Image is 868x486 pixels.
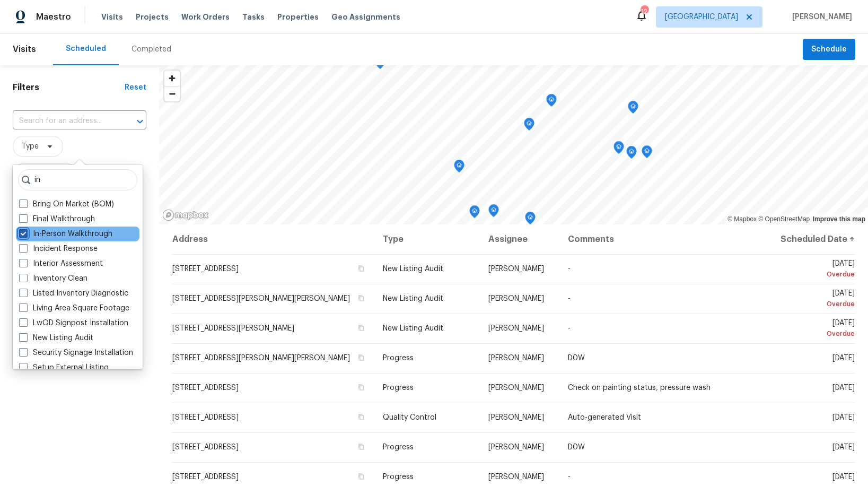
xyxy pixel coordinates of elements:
[488,354,544,362] span: [PERSON_NAME]
[773,299,855,309] div: Overdue
[480,224,559,254] th: Assignee
[172,295,350,302] span: [STREET_ADDRESS][PERSON_NAME][PERSON_NAME]
[19,362,109,373] label: Setup External Listing
[172,473,239,481] span: [STREET_ADDRESS]
[568,325,571,332] span: -
[641,6,648,17] div: 12
[356,383,366,392] button: Copy Address
[454,160,464,176] div: Map marker
[374,224,480,254] th: Type
[788,12,852,22] span: [PERSON_NAME]
[383,325,443,332] span: New Listing Audit
[19,318,128,328] label: LwOD Signpost Installation
[832,444,855,451] span: [DATE]
[832,473,855,481] span: [DATE]
[159,65,868,224] canvas: Map
[832,414,855,421] span: [DATE]
[832,384,855,392] span: [DATE]
[568,384,711,392] span: Check on painting status, pressure wash
[277,12,319,22] span: Properties
[19,244,98,254] label: Incident Response
[383,473,414,481] span: Progress
[642,145,652,162] div: Map marker
[488,444,544,451] span: [PERSON_NAME]
[803,39,855,60] button: Schedule
[813,215,865,223] a: Improve this map
[164,86,180,101] span: Zoom out
[164,71,180,86] button: Zoom in
[383,384,414,392] span: Progress
[488,384,544,392] span: [PERSON_NAME]
[19,258,103,269] label: Interior Assessment
[356,412,366,422] button: Copy Address
[488,204,499,221] div: Map marker
[488,265,544,273] span: [PERSON_NAME]
[172,384,239,392] span: [STREET_ADDRESS]
[773,328,855,339] div: Overdue
[488,473,544,481] span: [PERSON_NAME]
[356,323,366,333] button: Copy Address
[172,325,294,332] span: [STREET_ADDRESS][PERSON_NAME]
[568,414,641,421] span: Auto-generated Visit
[19,229,112,239] label: In-Person Walkthrough
[13,38,36,61] span: Visits
[356,264,366,273] button: Copy Address
[568,295,571,302] span: -
[727,215,757,223] a: Mapbox
[773,319,855,339] span: [DATE]
[19,303,129,314] label: Living Area Square Footage
[488,414,544,421] span: [PERSON_NAME]
[524,118,534,134] div: Map marker
[22,141,39,152] span: Type
[162,209,209,221] a: Mapbox homepage
[181,12,230,22] span: Work Orders
[19,333,93,343] label: New Listing Audit
[383,414,436,421] span: Quality Control
[66,44,106,54] div: Scheduled
[773,260,855,280] span: [DATE]
[131,44,171,55] div: Completed
[568,354,585,362] span: D0W
[665,12,738,22] span: [GEOGRAPHIC_DATA]
[172,265,239,273] span: [STREET_ADDRESS]
[488,295,544,302] span: [PERSON_NAME]
[525,212,536,228] div: Map marker
[19,214,95,224] label: Final Walkthrough
[773,290,855,309] span: [DATE]
[172,414,239,421] span: [STREET_ADDRESS]
[568,265,571,273] span: -
[811,43,847,56] span: Schedule
[13,113,117,129] input: Search for an address...
[242,13,265,21] span: Tasks
[568,473,571,481] span: -
[36,12,71,22] span: Maestro
[164,86,180,101] button: Zoom out
[628,101,638,117] div: Map marker
[125,82,146,93] div: Reset
[758,215,810,223] a: OpenStreetMap
[469,205,480,222] div: Map marker
[383,354,414,362] span: Progress
[356,353,366,362] button: Copy Address
[626,146,637,162] div: Map marker
[613,141,624,158] div: Map marker
[568,444,585,451] span: D0W
[172,224,374,254] th: Address
[832,354,855,362] span: [DATE]
[172,354,350,362] span: [STREET_ADDRESS][PERSON_NAME][PERSON_NAME]
[19,288,128,299] label: Listed Inventory Diagnostic
[356,442,366,452] button: Copy Address
[383,444,414,451] span: Progress
[101,12,123,22] span: Visits
[356,472,366,481] button: Copy Address
[172,444,239,451] span: [STREET_ADDRESS]
[383,295,443,302] span: New Listing Audit
[19,273,87,284] label: Inventory Clean
[19,199,114,210] label: Bring On Market (BOM)
[356,293,366,303] button: Copy Address
[331,12,400,22] span: Geo Assignments
[19,348,133,358] label: Security Signage Installation
[488,325,544,332] span: [PERSON_NAME]
[764,224,855,254] th: Scheduled Date ↑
